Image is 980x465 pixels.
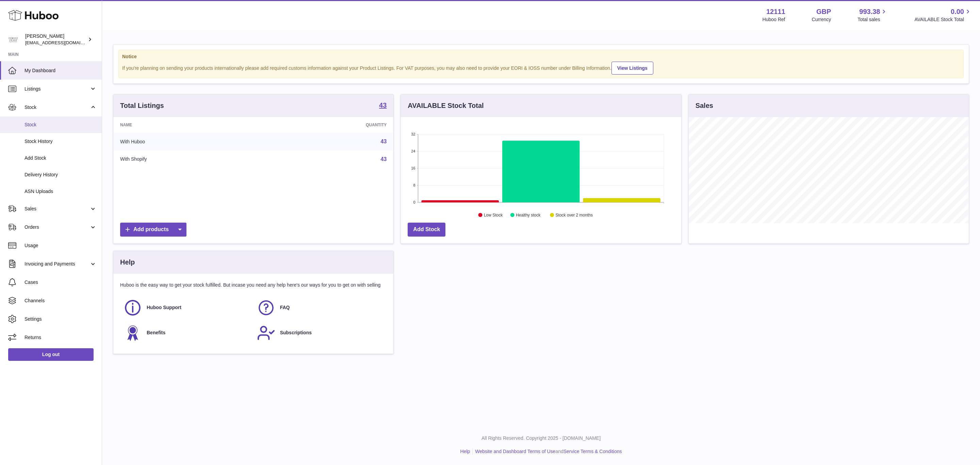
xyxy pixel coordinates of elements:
[408,223,445,237] a: Add Stock
[696,101,713,110] h3: Sales
[122,61,960,75] div: If you're planning on sending your products internationally please add required customs informati...
[411,166,415,170] text: 16
[120,101,164,110] h3: Total Listings
[24,104,89,111] span: Stock
[24,206,89,212] span: Sales
[381,156,387,162] a: 43
[763,16,785,23] div: Huboo Ref
[24,122,97,128] span: Stock
[24,86,89,92] span: Listings
[473,448,622,455] li: and
[563,449,622,454] a: Service Terms & Conditions
[120,258,135,267] h3: Help
[24,242,97,249] span: Usage
[413,200,415,204] text: 0
[381,139,387,144] a: 43
[816,7,831,16] strong: GBP
[147,330,165,336] span: Benefits
[122,53,960,60] strong: Notice
[379,102,387,109] strong: 43
[24,138,97,145] span: Stock History
[124,299,250,317] a: Huboo Support
[8,348,94,360] a: Log out
[124,324,250,342] a: Benefits
[264,117,393,133] th: Quantity
[24,67,97,74] span: My Dashboard
[147,304,181,311] span: Huboo Support
[24,261,89,267] span: Invoicing and Payments
[408,101,484,110] h3: AVAILABLE Stock Total
[951,7,964,16] span: 0.00
[25,33,86,46] div: [PERSON_NAME]
[812,16,831,23] div: Currency
[914,16,972,23] span: AVAILABLE Stock Total
[25,40,100,45] span: [EMAIL_ADDRESS][DOMAIN_NAME]
[280,330,312,336] span: Subscriptions
[914,7,972,23] a: 0.00 AVAILABLE Stock Total
[411,149,415,153] text: 24
[24,188,97,195] span: ASN Uploads
[475,449,555,454] a: Website and Dashboard Terms of Use
[24,224,89,230] span: Orders
[766,7,785,16] strong: 12111
[411,132,415,136] text: 32
[257,324,383,342] a: Subscriptions
[24,334,97,341] span: Returns
[257,299,383,317] a: FAQ
[113,117,264,133] th: Name
[516,213,541,218] text: Healthy stock
[413,183,415,187] text: 8
[113,133,264,150] td: With Huboo
[611,62,653,75] a: View Listings
[24,172,97,178] span: Delivery History
[280,304,290,311] span: FAQ
[460,449,470,454] a: Help
[859,7,880,16] span: 993.38
[120,282,387,288] p: Huboo is the easy way to get your stock fulfilled. But incase you need any help here's our ways f...
[379,102,387,110] a: 43
[24,298,97,304] span: Channels
[120,223,186,237] a: Add products
[24,155,97,161] span: Add Stock
[24,279,97,286] span: Cases
[484,213,503,218] text: Low Stock
[8,34,18,45] img: internalAdmin-12111@internal.huboo.com
[556,213,593,218] text: Stock over 2 months
[108,435,975,442] p: All Rights Reserved. Copyright 2025 - [DOMAIN_NAME]
[857,7,888,23] a: 993.38 Total sales
[24,316,97,322] span: Settings
[857,16,888,23] span: Total sales
[113,150,264,168] td: With Shopify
